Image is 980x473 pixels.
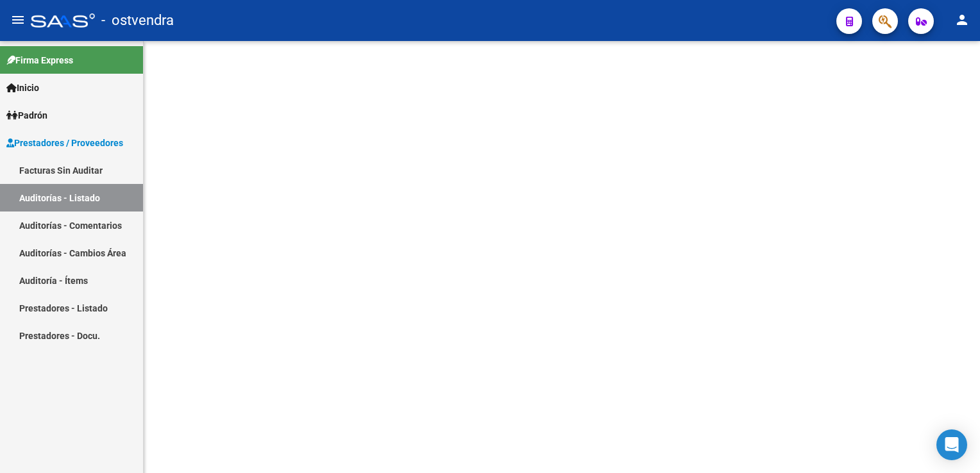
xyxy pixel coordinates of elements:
span: Prestadores / Proveedores [6,136,123,150]
span: Firma Express [6,53,73,67]
mat-icon: person [954,12,970,28]
span: - ostvendra [101,6,174,35]
mat-icon: menu [10,12,26,28]
div: Open Intercom Messenger [936,429,967,460]
span: Padrón [6,108,47,122]
span: Inicio [6,81,39,95]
